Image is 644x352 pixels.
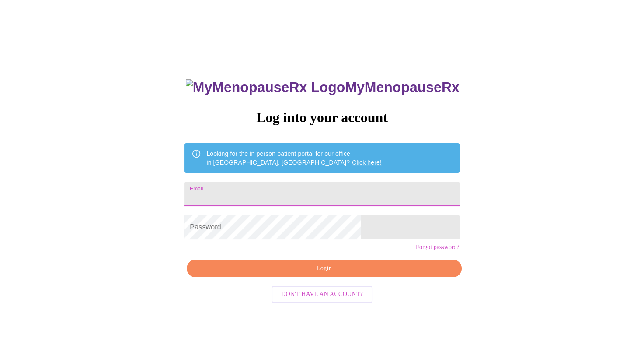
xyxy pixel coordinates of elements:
a: Forgot password? [416,244,460,251]
a: Click here! [352,159,382,166]
span: Login [197,263,451,274]
img: MyMenopauseRx Logo [186,79,345,95]
h3: Log into your account [184,109,459,126]
button: Don't have an account? [272,286,372,303]
a: Don't have an account? [269,290,375,297]
span: Don't have an account? [281,289,363,300]
h3: MyMenopauseRx [186,79,460,95]
button: Login [187,260,461,278]
div: Looking for the in person patient portal for our office in [GEOGRAPHIC_DATA], [GEOGRAPHIC_DATA]? [206,146,382,170]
